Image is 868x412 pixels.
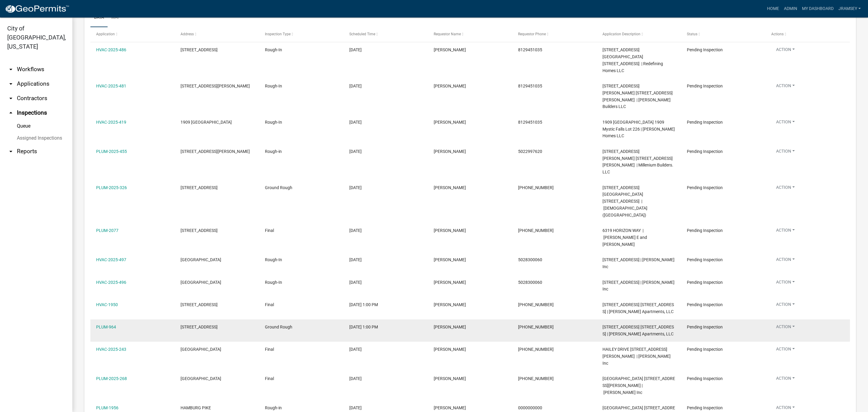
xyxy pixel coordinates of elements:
span: Pending Inspection [687,325,723,329]
span: NICK [434,376,466,381]
datatable-header-cell: Application [90,27,175,42]
a: HVAC-2025-486 [96,47,126,52]
span: Ground Rough [265,185,292,190]
span: Tracy Mills [434,120,466,125]
span: Pending Inspection [687,257,723,262]
span: 8129451035 [518,47,542,52]
a: PLUM-1956 [96,405,118,410]
span: 1909 MYSTIC FALLS CIRCLE 1909 Mystic Falls Lot 226 | Klein Homes LLC [602,120,675,138]
span: 502-755-1882 [518,376,554,381]
a: HVAC-2025-497 [96,257,126,262]
div: [DATE] [349,375,422,382]
span: Address [181,32,194,36]
div: [DATE] [349,279,422,286]
span: Rough-in [265,405,282,410]
span: Final [265,376,274,381]
datatable-header-cell: Actions [766,27,850,42]
span: 812-820-1832 [518,228,554,233]
i: arrow_drop_down [7,95,14,102]
a: Data [90,8,108,27]
span: CAMERON [434,325,466,329]
span: Requestor Phone [518,32,546,36]
span: Pending Inspection [687,405,723,410]
span: Pending Inspection [687,302,723,307]
span: roger edwards [434,405,466,410]
a: HVAC-2025-496 [96,280,126,285]
a: Map [108,8,124,27]
span: Application [96,32,115,36]
i: arrow_drop_down [7,148,14,155]
button: Action [771,279,800,288]
span: Rough-In [265,47,282,52]
datatable-header-cell: Address [175,27,259,42]
button: Action [771,346,800,355]
span: Rough-In [265,84,282,88]
button: Action [771,184,800,193]
span: Pending Inspection [687,376,723,381]
span: Pending Inspection [687,120,723,125]
span: HAILEY DRIVE [181,257,221,262]
span: 924 CHESTNUT STREET, EAST 924 E Chestnut Street | Redefining Homes LLC [602,47,663,73]
datatable-header-cell: Inspection Type [259,27,344,42]
span: Khristopher Begley [434,257,466,262]
span: Scheduled Time [349,32,375,36]
button: Action [771,301,800,310]
span: 812-989-6355 [518,325,554,329]
span: Tracy Mill [434,47,466,52]
button: Action [771,227,800,236]
span: 6319 HORIZON WAY | Hopkins Gregory E and Carrie R [602,228,647,247]
span: Khristopher Begley [434,280,466,285]
button: Action [771,83,800,91]
span: 502-755-1882 [518,347,554,352]
span: 4501 TOWN CENTER BOULEVARD 4501 Town Center Blvd., Building 8 | Warren Apartments, LLC [602,325,674,336]
div: [DATE] [349,148,422,155]
span: HAILEY DRIVE 3514 Laura Drive | D.R Horton Inc [602,347,671,366]
button: Action [771,324,800,332]
span: HAILEY DRIVE [181,280,221,285]
div: [DATE] [349,404,422,411]
div: [DATE] [349,346,422,353]
a: PLUM-2077 [96,228,118,233]
span: 2762 ABBY WOODS DRIVE [181,84,250,88]
span: 812-989-6355 [518,302,554,307]
i: arrow_drop_up [7,109,14,116]
span: 227 HOPKINS LANE 227 Hopkins Lane | Millenium Builders. LLC [602,149,673,174]
button: Action [771,119,800,128]
span: HAILEY DRIVE 3514 Laura Drive, LOT 42 | D.R Horton Inc [602,376,675,395]
span: 4501 TOWN CENTER BOULEVARD 4501 Town Center Blvd., Building 8 | Warren Apartments, LLC [602,302,674,314]
span: HAILEY DRIVE 3482 Noah Trail Lot 12 | D.R Horton Inc [602,257,675,269]
a: PLUM-2025-455 [96,149,127,154]
datatable-header-cell: Status [681,27,766,42]
span: HAMBURG PIKE [181,405,211,410]
span: CAMERON [434,302,466,307]
span: 4501 TOWN CENTER BOULEVARD [181,302,218,307]
span: 502-565-9907 [518,185,554,190]
span: Pending Inspection [687,84,723,88]
a: HVAC-2025-481 [96,84,126,88]
a: PLUM-964 [96,325,116,329]
button: Action [771,148,800,157]
a: HVAC-2025-419 [96,120,126,125]
span: Tracy Mills [434,84,466,88]
span: 5028300060 [518,280,542,285]
span: 200 12TH STREET EAST [181,185,218,190]
span: 0000000000 [518,405,542,410]
span: HAILEY DRIVE [181,347,221,352]
span: NICK [434,347,466,352]
div: [DATE] 1:00 PM [349,324,422,331]
div: [DATE] [349,256,422,263]
div: [DATE] 1:00 PM [349,301,422,308]
span: Rough-In [265,280,282,285]
span: 200 12TH STREET EAST 200 E 12th Street | Presbyterian Church (usa) [602,185,647,217]
span: Pending Inspection [687,47,723,52]
datatable-header-cell: Application Description [597,27,681,42]
a: PLUM-2025-268 [96,376,127,381]
span: 2762 ABBY WOODS DRIVE 2762 Abby Woods Drive | Witten Builders LLC [602,84,673,109]
span: Final [265,228,274,233]
span: Rough-in [265,149,282,154]
span: 4501 TOWN CENTER BOULEVARD [181,325,218,329]
span: 924 CHESTNUT STREET, EAST [181,47,218,52]
span: Pending Inspection [687,347,723,352]
datatable-header-cell: Requestor Name [428,27,512,42]
span: Chris Robertson [434,228,466,233]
